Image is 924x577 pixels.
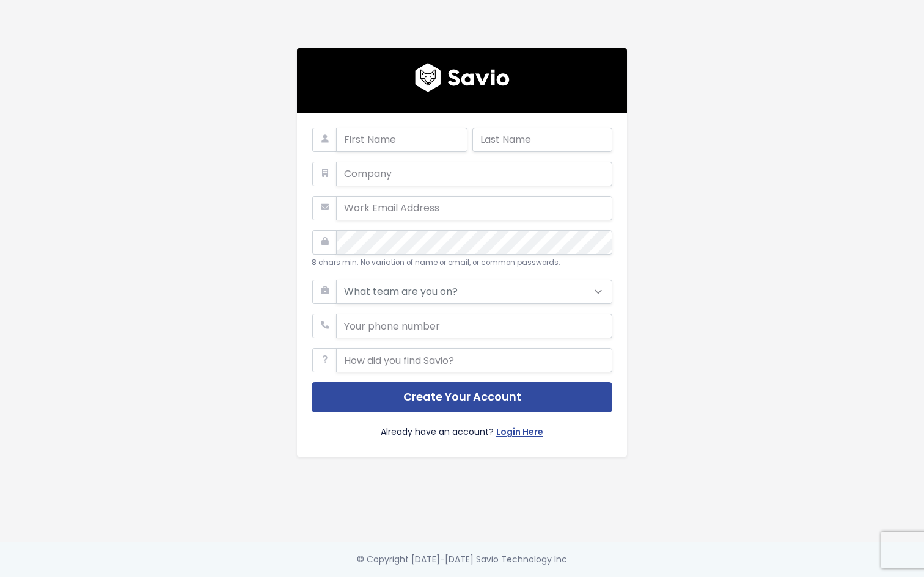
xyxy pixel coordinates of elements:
input: Your phone number [336,314,612,338]
input: Work Email Address [336,196,612,220]
input: How did you find Savio? [336,348,612,372]
a: Login Here [496,424,543,442]
button: Create Your Account [312,382,612,412]
div: © Copyright [DATE]-[DATE] Savio Technology Inc [357,552,567,567]
div: Already have an account? [312,412,612,442]
input: First Name [336,128,468,152]
img: logo600x187.a314fd40982d.png [415,63,510,92]
input: Last Name [472,128,612,152]
input: Company [336,162,612,186]
small: 8 chars min. No variation of name or email, or common passwords. [312,258,560,267]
